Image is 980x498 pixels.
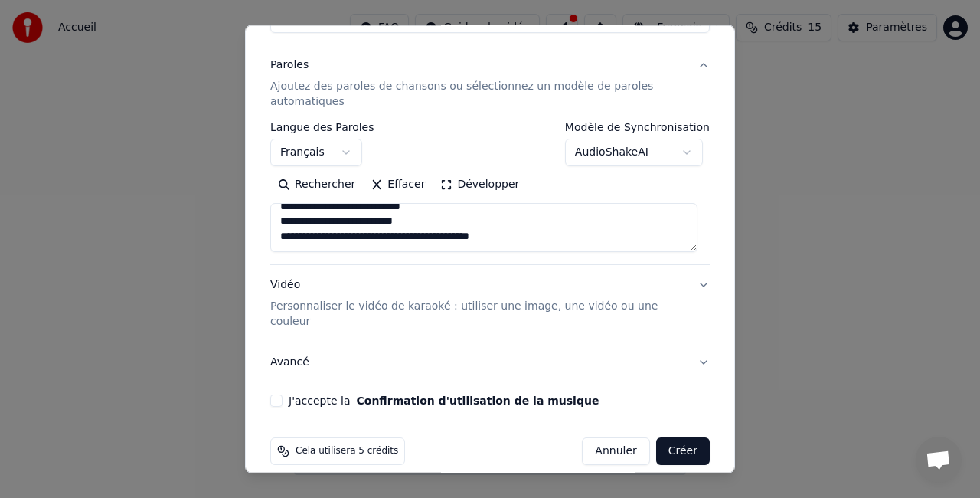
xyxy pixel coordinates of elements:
[656,437,710,465] button: Créer
[270,265,710,342] button: VidéoPersonnaliser le vidéo de karaoké : utiliser une image, une vidéo ou une couleur
[270,277,685,329] div: Vidéo
[270,79,685,110] p: Ajoutez des paroles de chansons ou sélectionnez un modèle de paroles automatiques
[363,172,433,197] button: Effacer
[433,172,527,197] button: Développer
[270,172,363,197] button: Rechercher
[296,445,398,457] span: Cela utilisera 5 crédits
[270,57,309,73] div: Paroles
[270,122,710,264] div: ParolesAjoutez des paroles de chansons ou sélectionnez un modèle de paroles automatiques
[270,122,374,133] label: Langue des Paroles
[582,437,649,465] button: Annuler
[289,395,599,406] label: J'accepte la
[270,299,685,329] p: Personnaliser le vidéo de karaoké : utiliser une image, une vidéo ou une couleur
[270,342,710,382] button: Avancé
[270,45,710,122] button: ParolesAjoutez des paroles de chansons ou sélectionnez un modèle de paroles automatiques
[565,122,710,133] label: Modèle de Synchronisation
[356,395,599,406] button: J'accepte la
